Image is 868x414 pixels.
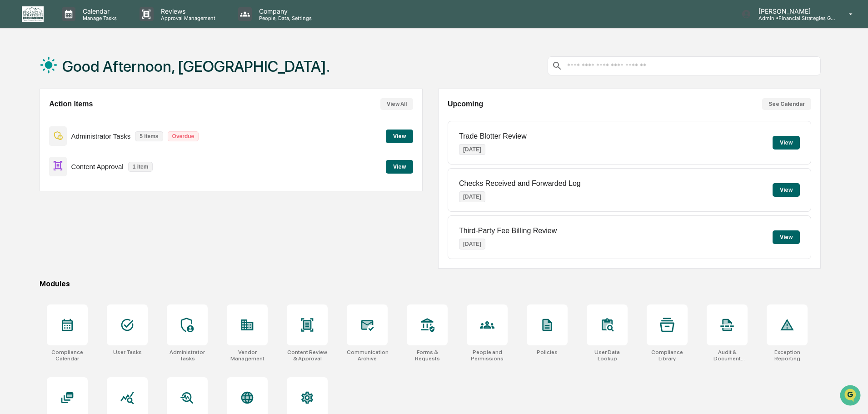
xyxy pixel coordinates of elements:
p: Checks Received and Forwarded Log [459,180,581,188]
a: 🗄️Attestations [62,111,116,127]
p: Content Approval [71,163,124,170]
div: Administrator Tasks [167,349,208,362]
div: Compliance Calendar [47,349,88,362]
p: Trade Blotter Review [459,132,527,140]
button: View [773,136,800,150]
span: Pylon [90,154,110,161]
button: View [773,183,800,197]
div: Compliance Library [647,349,688,362]
p: Admin • Financial Strategies Group (FSG) [751,15,836,21]
a: 🖐️Preclearance [5,111,62,127]
p: Administrator Tasks [71,132,131,140]
p: Company [252,7,316,15]
h2: Upcoming [448,100,483,108]
button: View [773,230,800,244]
a: Powered byPylon [64,154,110,161]
div: Start new chat [31,70,149,79]
div: Audit & Document Logs [707,349,748,362]
div: 🖐️ [9,115,16,123]
div: Forms & Requests [407,349,448,362]
p: Reviews [154,7,220,15]
button: View All [380,98,413,110]
p: [DATE] [459,191,485,202]
a: 🔎Data Lookup [5,128,61,145]
h1: Good Afternoon, [GEOGRAPHIC_DATA]. [62,57,330,75]
h2: Action Items [49,100,93,108]
div: Content Review & Approval [287,349,328,362]
div: Exception Reporting [767,349,808,362]
p: 1 item [128,162,153,172]
p: Third-Party Fee Billing Review [459,227,557,235]
a: View [386,162,413,170]
p: Approval Management [154,15,220,21]
p: [DATE] [459,144,485,155]
a: View [386,131,413,140]
iframe: Open customer support [839,384,863,409]
button: See Calendar [762,98,811,110]
div: User Tasks [113,349,142,355]
button: Start new chat [155,72,165,83]
p: [PERSON_NAME] [751,7,836,15]
span: Preclearance [18,115,59,124]
button: View [386,130,413,143]
p: People, Data, Settings [252,15,316,21]
button: View [386,160,413,174]
div: User Data Lookup [587,349,628,362]
p: 5 items [135,131,163,141]
div: Vendor Management [227,349,268,362]
span: Attestations [75,115,113,124]
p: Calendar [75,7,121,15]
div: Communications Archive [347,349,388,362]
span: Data Lookup [18,132,57,141]
div: 🔎 [9,133,16,140]
img: logo [22,6,44,22]
div: Modules [40,279,821,288]
div: People and Permissions [467,349,508,362]
p: How can we help? [9,19,165,34]
img: 1746055101610-c473b297-6a78-478c-a979-82029cc54cd1 [9,70,25,86]
p: Manage Tasks [75,15,121,21]
p: Overdue [168,131,199,141]
div: Policies [537,349,558,355]
div: 🗄️ [66,115,73,123]
div: We're available if you need us! [31,79,115,86]
p: [DATE] [459,239,485,249]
